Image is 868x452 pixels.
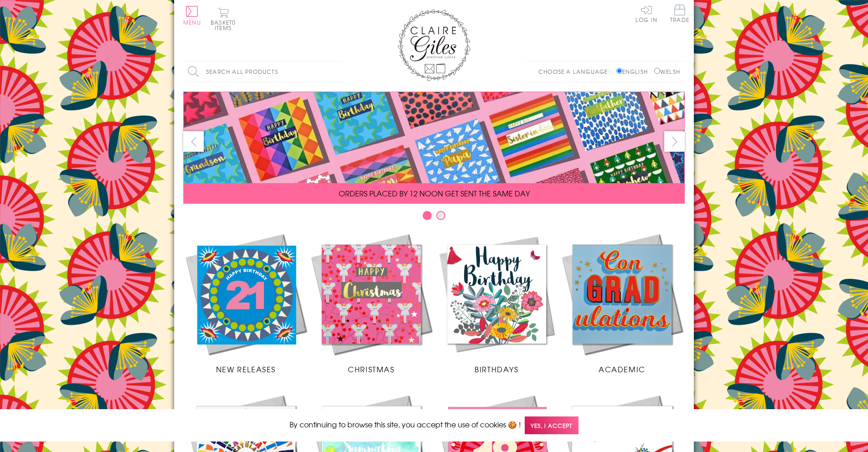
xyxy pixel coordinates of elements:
div: Carousel Pagination [183,211,685,225]
span: New Releases [216,364,276,375]
img: Claire Giles Greetings Cards [398,9,470,81]
a: Academic [559,231,685,375]
span: ORDERS PLACED BY 12 NOON GET SENT THE SAME DAY [339,188,530,199]
a: New Releases [183,231,309,375]
a: Trade [670,5,689,24]
a: Log In [635,5,657,22]
p: Choose a language: [538,67,615,76]
span: Menu [183,18,201,26]
input: Welsh [654,68,660,74]
label: Welsh [654,67,680,76]
button: next [664,131,685,152]
span: Trade [670,5,689,22]
span: Yes, I accept [525,416,579,434]
button: Basket0 items [211,7,236,31]
input: Search all products [183,62,343,82]
span: Christmas [348,364,394,375]
button: Menu [183,6,201,25]
span: Birthdays [475,364,518,375]
button: Carousel Page 2 [436,211,445,220]
a: Birthdays [434,231,559,375]
button: Carousel Page 1 (Current Slide) [423,211,432,220]
span: Academic [599,364,646,375]
button: prev [183,131,204,152]
a: Christmas [309,231,434,375]
input: English [616,68,622,74]
span: 0 items [215,18,236,32]
input: Search [334,62,343,82]
label: English [616,67,652,76]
